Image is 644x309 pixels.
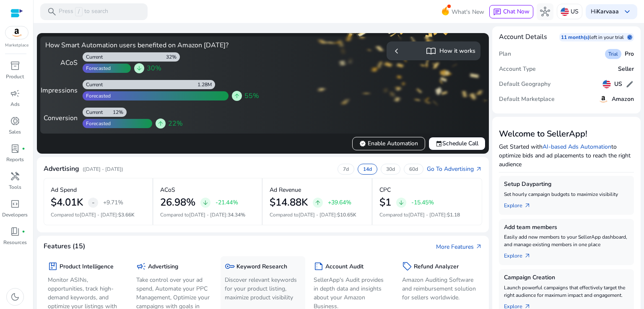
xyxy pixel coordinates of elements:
p: CPC [379,185,391,194]
h2: $1 [379,196,391,209]
a: Explorearrow_outward [504,248,538,260]
button: verifiedEnable Automation [352,137,425,150]
span: handyman [10,171,20,181]
p: 7d [343,166,349,173]
p: Hi [591,9,619,15]
p: -21.44% [216,200,238,206]
span: arrow_upward [157,120,164,127]
h5: Setup Dayparting [504,181,629,188]
img: us.svg [602,80,611,88]
span: [DATE] - [DATE] [408,211,446,218]
div: Impressions [45,85,78,95]
span: fiber_manual_record [22,230,25,233]
p: Developers [2,211,28,219]
span: arrow_outward [524,202,531,209]
span: arrow_upward [314,199,321,206]
span: campaign [136,261,146,271]
span: arrow_outward [475,166,482,173]
h5: Pro [625,51,634,58]
span: keyboard_arrow_down [622,7,632,17]
div: 32% [166,54,180,60]
p: ACoS [160,185,175,194]
span: 34.34% [228,211,245,218]
button: chatChat Now [489,5,533,18]
span: [DATE] - [DATE] [80,211,117,218]
p: Launch powerful campaigns that effectively target the right audience for maximum impact and engag... [504,284,629,299]
a: Go To Advertisingarrow_outward [427,165,482,173]
span: / [75,7,83,16]
div: Current [83,109,103,116]
span: edit [626,80,634,88]
span: code_blocks [10,199,20,209]
p: Get Started with to optimize bids and ad placements to reach the right audience [499,142,634,169]
span: arrow_outward [475,243,482,250]
span: [DATE] - [DATE] [299,211,336,218]
span: summarize [314,261,324,271]
h5: Add team members [504,224,629,231]
img: us.svg [561,8,569,16]
p: Discover relevant keywords for your product listing, maximize product visibility [225,276,301,302]
h5: Default Marketplace [499,96,555,103]
span: 55% [244,91,259,101]
h4: How Smart Automation users benefited on Amazon [DATE]? [45,41,260,49]
span: arrow_outward [524,252,531,259]
p: Resources [3,239,27,246]
span: arrow_downward [202,199,209,206]
div: Current [83,81,103,88]
span: fiber_manual_record [22,147,25,150]
button: hub [537,3,553,20]
p: +9.71% [103,200,123,206]
p: Ads [10,100,20,108]
span: dark_mode [10,292,20,302]
p: Amazon Auditing Software and reimbursement solution for sellers worldwide. [402,276,478,302]
p: Ad Revenue [270,185,301,194]
p: 14d [363,166,372,173]
p: Ad Spend [51,185,77,194]
span: lab_profile [10,144,20,154]
img: amazon.svg [598,94,608,104]
h5: Product Intelligence [60,263,114,270]
span: $10.65K [337,211,356,218]
p: Sales [9,128,21,136]
p: Compared to : [270,211,365,219]
p: US [571,4,579,19]
div: Current [83,54,103,60]
h5: US [614,81,622,88]
span: sell [402,261,412,271]
p: Tools [9,183,21,191]
span: arrow_upward [234,93,240,99]
div: Forecasted [83,120,111,127]
img: amazon.svg [5,26,28,39]
div: Forecasted [83,65,111,72]
span: arrow_downward [136,65,143,72]
h4: Features (15) [44,242,85,250]
div: 12% [113,109,127,116]
span: 22% [168,118,183,129]
h5: Advertising [148,263,178,270]
span: $3.66K [118,211,135,218]
p: 30d [386,166,395,173]
h2: $4.01K [51,196,83,209]
p: Product [6,73,24,80]
a: Explorearrow_outward [504,198,538,210]
h5: Campaign Creation [504,274,629,281]
span: inventory_2 [10,61,20,71]
div: Conversion [45,113,78,123]
h5: Refund Analyzer [414,263,459,270]
p: Compared to : [379,211,475,219]
h3: Welcome to SellerApp! [499,129,634,139]
span: Enable Automation [359,139,418,148]
p: 60d [409,166,418,173]
h5: Seller [618,66,634,73]
span: key [225,261,235,271]
p: 11 month(s) [561,34,589,41]
h5: Amazon [612,96,634,103]
p: -15.45% [411,200,434,206]
p: Press to search [59,7,108,16]
a: AI-based Ads Automation [543,143,611,151]
h5: Account Audit [325,263,364,270]
span: Chat Now [503,8,530,15]
span: package [48,261,58,271]
span: - [92,198,95,208]
p: Marketplace [5,42,29,49]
